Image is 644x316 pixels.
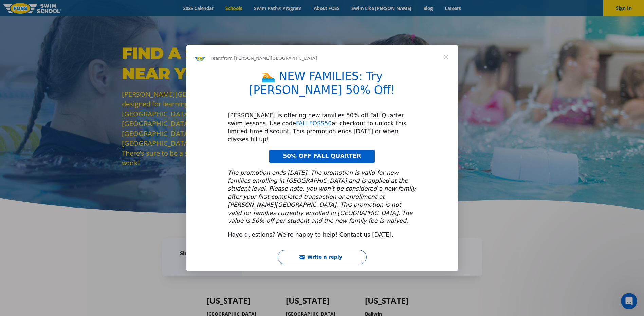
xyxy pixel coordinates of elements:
span: Team [211,56,222,61]
span: 50% OFF FALL QUARTER [283,153,361,159]
span: from [PERSON_NAME][GEOGRAPHIC_DATA] [222,56,317,61]
div: Have questions? We're happy to help! Contact us [DATE]. [228,231,417,239]
a: 50% OFF FALL QUARTER [269,150,374,163]
a: FALLFOSS50 [296,120,332,127]
img: Profile image for Team [195,53,205,64]
i: The promotion ends [DATE]. The promotion is valid for new families enrolling in [GEOGRAPHIC_DATA]... [228,169,416,224]
div: [PERSON_NAME] is offering new families 50% off Fall Quarter swim lessons. Use code at checkout to... [228,112,417,144]
span: Close [434,45,458,69]
button: Write a reply [278,250,367,264]
h1: 🏊 NEW FAMILIES: Try [PERSON_NAME] 50% Off! [228,70,417,101]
